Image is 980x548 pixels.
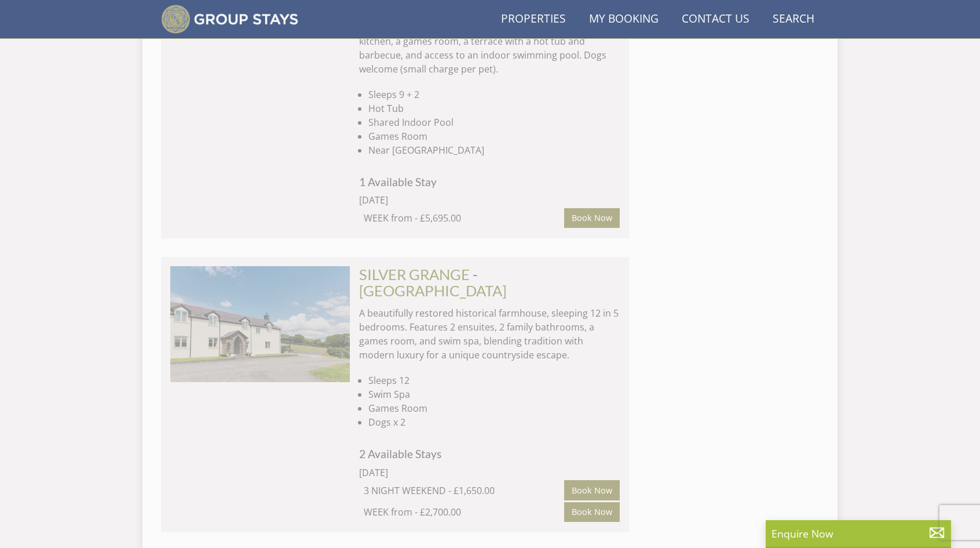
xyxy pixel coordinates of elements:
[368,101,620,115] li: Hot Tub
[368,387,620,401] li: Swim Spa
[368,415,620,429] li: Dogs x 2
[771,526,945,541] p: Enquire Now
[564,480,620,500] a: Book Now
[368,373,620,387] li: Sleeps 12
[564,502,620,522] a: Book Now
[368,401,620,415] li: Games Room
[368,143,620,157] li: Near [GEOGRAPHIC_DATA]
[359,266,507,299] span: -
[364,211,564,225] div: WEEK from - £5,695.00
[359,448,620,460] h4: 2 Available Stays
[496,6,571,32] a: Properties
[364,484,564,498] div: 3 NIGHT WEEKEND - £1,650.00
[359,176,620,188] h4: 1 Available Stay
[677,6,754,32] a: Contact Us
[359,466,515,480] div: [DATE]
[359,266,470,283] a: SILVER GRANGE
[170,266,350,382] img: DSC_0030-Edit.original.jpg
[359,306,620,362] p: A beautifully restored historical farmhouse, sleeping 12 in 5 bedrooms. Features 2 ensuites, 2 fa...
[359,193,515,207] div: [DATE]
[368,129,620,143] li: Games Room
[161,5,298,34] img: Group Stays
[368,115,620,129] li: Shared Indoor Pool
[364,505,564,519] div: WEEK from - £2,700.00
[359,282,507,299] a: [GEOGRAPHIC_DATA]
[584,6,663,32] a: My Booking
[564,208,620,228] a: Book Now
[768,6,819,32] a: Search
[368,88,620,101] li: Sleeps 9 + 2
